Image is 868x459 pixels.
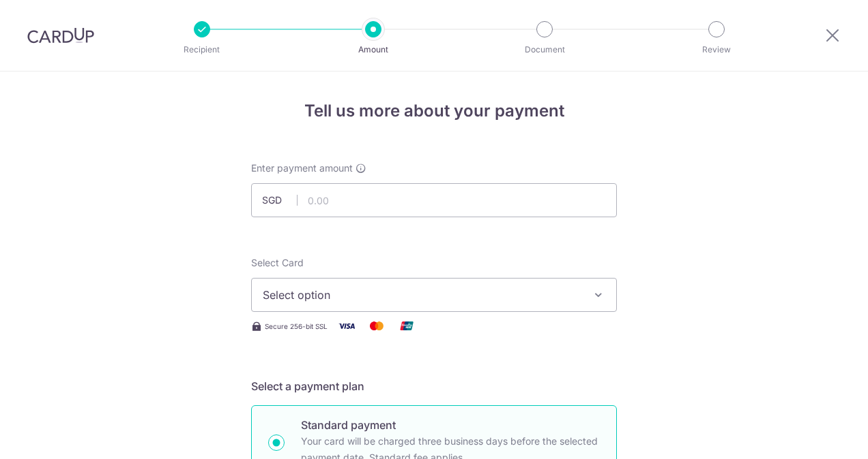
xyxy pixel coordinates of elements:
[333,317,360,334] img: Visa
[265,321,328,332] span: Secure 256-bit SSL
[27,27,94,44] img: CardUp
[251,183,617,217] input: 0.00
[251,378,617,394] h5: Select a payment plan
[301,417,600,433] p: Standard payment
[393,317,420,334] img: Union Pay
[151,43,252,57] p: Recipient
[263,287,581,303] span: Select option
[251,278,617,312] button: Select option
[323,43,424,57] p: Amount
[666,43,767,57] p: Review
[251,161,353,175] span: Enter payment amount
[262,193,298,207] span: SGD
[363,317,390,334] img: Mastercard
[251,99,617,123] h4: Tell us more about your payment
[494,43,595,57] p: Document
[251,257,304,268] span: translation missing: en.payables.payment_networks.credit_card.summary.labels.select_card
[781,418,854,452] iframe: Opens a widget where you can find more information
